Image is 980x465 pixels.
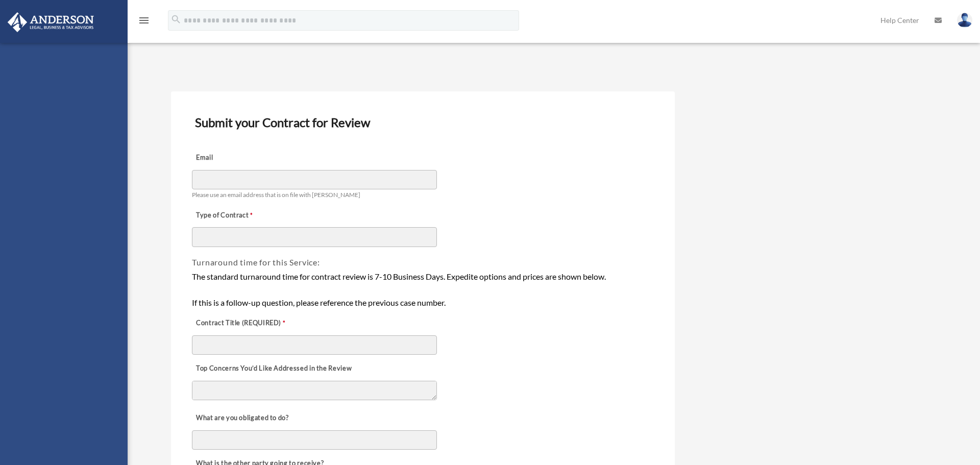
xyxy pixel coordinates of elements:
a: menu [138,18,150,27]
img: User Pic [957,13,972,28]
div: The standard turnaround time for contract review is 7-10 Business Days. Expedite options and pric... [192,270,653,309]
span: Turnaround time for this Service: [192,257,320,267]
label: Top Concerns You’d Like Addressed in the Review [192,361,354,376]
label: What are you obligated to do? [192,411,294,426]
label: Type of Contract [192,208,294,223]
span: Please use an email address that is on file with [PERSON_NAME] [192,191,360,199]
label: Email [192,151,294,165]
label: Contract Title (REQUIRED) [192,316,294,330]
i: menu [138,14,150,27]
i: search [170,14,182,25]
img: Anderson Advisors Platinum Portal [5,12,97,32]
h3: Submit your Contract for Review [191,112,654,133]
